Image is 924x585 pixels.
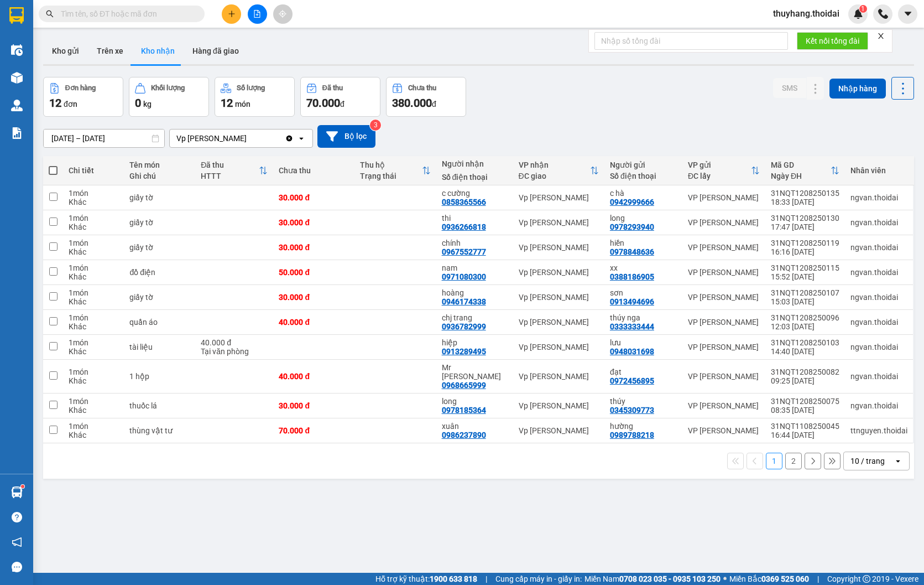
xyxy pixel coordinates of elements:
[201,338,268,347] div: 40.000 đ
[771,347,839,356] div: 14:40 [DATE]
[354,156,436,185] th: Toggle SortBy
[771,422,839,431] div: 31NQT1108250045
[442,431,486,439] div: 0986237890
[771,288,839,297] div: 31NQT1208250107
[221,96,233,110] span: 12
[610,338,677,347] div: lưu
[771,376,839,385] div: 09:25 [DATE]
[878,9,888,19] img: phone-icon
[442,239,508,247] div: chính
[442,173,508,182] div: Số điện thoại
[442,214,508,222] div: thi
[129,243,190,252] div: giấy tờ
[222,4,241,24] button: plus
[688,401,760,410] div: VP [PERSON_NAME]
[442,198,486,206] div: 0858365566
[340,100,344,108] span: đ
[519,193,599,202] div: Vp [PERSON_NAME]
[279,318,349,327] div: 40.000 đ
[370,120,381,131] sup: 3
[610,376,654,385] div: 0972456895
[69,247,118,256] div: Khác
[771,214,839,222] div: 31NQT1208250130
[850,372,907,381] div: ngvan.thoidai
[771,313,839,322] div: 31NQT1208250096
[132,38,184,64] button: Kho nhận
[201,347,268,356] div: Tại văn phòng
[863,575,870,583] span: copyright
[279,426,349,435] div: 70.000 đ
[610,198,654,206] div: 0942999666
[360,172,421,180] div: Trạng thái
[11,100,23,111] img: warehouse-icon
[688,318,760,327] div: VP [PERSON_NAME]
[771,222,839,231] div: 17:47 [DATE]
[442,338,508,347] div: hiệp
[69,367,118,376] div: 1 món
[386,77,466,117] button: Chưa thu380.000đ
[248,4,267,24] button: file-add
[237,84,265,92] div: Số lượng
[129,426,190,435] div: thùng vật tư
[69,214,118,222] div: 1 món
[228,10,236,18] span: plus
[195,156,273,185] th: Toggle SortBy
[610,161,677,169] div: Người gửi
[151,84,185,92] div: Khối lượng
[771,297,839,306] div: 15:03 [DATE]
[43,38,88,64] button: Kho gửi
[11,486,23,498] img: warehouse-icon
[861,5,865,13] span: 1
[771,161,831,169] div: Mã GD
[688,193,760,202] div: VP [PERSON_NAME]
[610,272,654,281] div: 0388186905
[44,130,164,147] input: Select a date range.
[771,189,839,198] div: 31NQT1208250135
[69,189,118,198] div: 1 món
[129,172,190,180] div: Ghi chú
[11,44,23,56] img: warehouse-icon
[519,172,590,180] div: ĐC giao
[12,537,22,547] span: notification
[49,96,61,110] span: 12
[486,573,487,585] span: |
[806,35,859,47] span: Kết nối tổng đài
[69,272,118,281] div: Khác
[610,397,677,406] div: thúy
[797,32,868,50] button: Kết nối tổng đài
[279,193,349,202] div: 30.000 đ
[129,268,190,277] div: đồ điện
[688,426,760,435] div: VP [PERSON_NAME]
[235,100,250,108] span: món
[519,343,599,351] div: Vp [PERSON_NAME]
[519,372,599,381] div: Vp [PERSON_NAME]
[682,156,765,185] th: Toggle SortBy
[279,10,286,18] span: aim
[519,161,590,169] div: VP nhận
[442,222,486,231] div: 0936266818
[785,453,802,469] button: 2
[69,239,118,247] div: 1 món
[610,263,677,272] div: xx
[69,322,118,331] div: Khác
[176,133,247,144] div: Vp [PERSON_NAME]
[519,243,599,252] div: Vp [PERSON_NAME]
[322,84,343,92] div: Đã thu
[285,134,294,143] svg: Clear value
[430,574,477,583] strong: 1900 633 818
[610,431,654,439] div: 0989788218
[688,372,760,381] div: VP [PERSON_NAME]
[829,79,886,99] button: Nhập hàng
[764,7,848,20] span: thuyhang.thoidai
[442,297,486,306] div: 0946174338
[248,133,249,144] input: Selected Vp Lê Hoàn.
[850,343,907,351] div: ngvan.thoidai
[688,218,760,227] div: VP [PERSON_NAME]
[392,96,432,110] span: 380.000
[69,263,118,272] div: 1 món
[850,293,907,302] div: ngvan.thoidai
[850,455,885,467] div: 10 / trang
[771,322,839,331] div: 12:03 [DATE]
[184,38,248,64] button: Hàng đã giao
[817,573,819,585] span: |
